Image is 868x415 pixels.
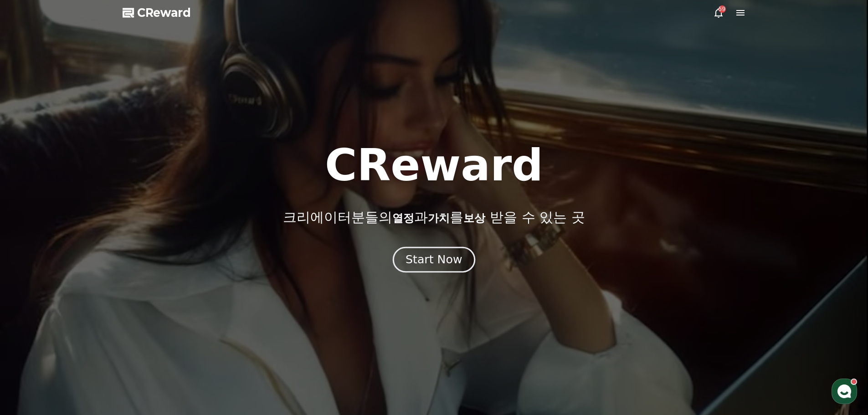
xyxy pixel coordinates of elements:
span: 가치 [428,212,450,225]
a: Start Now [395,256,473,265]
a: 설정 [118,289,175,312]
button: Start Now [393,246,475,272]
div: Start Now [406,252,462,267]
span: CReward [137,5,191,20]
span: 홈 [29,302,34,310]
a: CReward [123,5,191,20]
span: 보상 [463,212,485,225]
span: 설정 [141,302,152,310]
h1: CReward [325,143,543,187]
a: 대화 [60,289,118,312]
span: 열정 [392,212,414,225]
a: 홈 [3,289,60,312]
a: 59 [713,7,724,18]
span: 대화 [83,303,94,310]
div: 59 [719,5,726,13]
p: 크리에이터분들의 과 를 받을 수 있는 곳 [283,209,585,225]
